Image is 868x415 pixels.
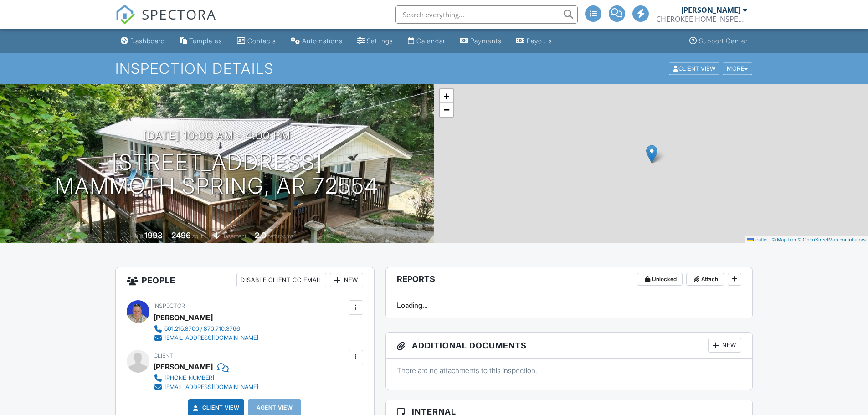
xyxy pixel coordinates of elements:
span: Client [154,352,173,359]
div: [PERSON_NAME] [681,5,740,15]
span: | [769,237,770,242]
a: Support Center [686,33,751,50]
p: There are no attachments to this inspection. [397,365,742,375]
div: [PERSON_NAME] [154,311,213,324]
div: Dashboard [130,37,165,45]
span: Built [133,233,143,240]
a: © OpenStreetMap contributors [798,237,866,242]
div: Automations [302,37,343,45]
h3: Additional Documents [386,333,753,359]
a: Automations (Advanced) [287,33,346,50]
a: Settings [354,33,397,50]
a: [EMAIL_ADDRESS][DOMAIN_NAME] [154,333,258,343]
div: Disable Client CC Email [236,273,326,287]
div: [EMAIL_ADDRESS][DOMAIN_NAME] [164,384,258,391]
div: [EMAIL_ADDRESS][DOMAIN_NAME] [164,334,258,342]
span: SPECTORA [142,5,216,24]
div: [PERSON_NAME] [154,360,213,374]
span: bathrooms [267,233,293,240]
div: 1993 [144,231,163,240]
span: + [443,90,449,102]
span: basement [221,233,246,240]
a: Templates [176,33,226,50]
img: The Best Home Inspection Software - Spectora [115,5,135,25]
a: © MapTiler [772,237,796,242]
a: Zoom out [440,103,453,117]
div: Calendar [416,37,445,45]
h3: People [116,267,374,293]
a: [PHONE_NUMBER] [154,374,258,383]
div: Payments [470,37,502,45]
a: Payments [456,33,505,50]
a: Payouts [513,33,556,50]
a: Calendar [404,33,449,50]
div: [PHONE_NUMBER] [164,374,214,382]
div: Client View [669,62,719,75]
span: sq. ft. [192,233,205,240]
div: New [708,338,741,353]
img: Marker [646,145,657,164]
div: Support Center [699,37,748,45]
div: Payouts [527,37,552,45]
h1: [STREET_ADDRESS] Mammoth Spring, AR 72554 [55,150,379,199]
a: Zoom in [440,89,453,103]
div: 2496 [171,231,191,240]
a: 501.215.8700 / 870.710.3766 [154,324,258,333]
span: Inspector [154,302,185,309]
h1: Inspection Details [115,61,753,77]
input: Search everything... [395,5,578,24]
div: New [330,273,363,287]
div: Contacts [247,37,276,45]
a: SPECTORA [115,12,216,31]
div: 2.0 [255,231,266,240]
a: [EMAIL_ADDRESS][DOMAIN_NAME] [154,383,258,392]
a: Client View [191,403,240,412]
div: CHEROKEE HOME INSPECTION LLC [656,15,747,24]
a: Contacts [233,33,280,50]
span: − [443,104,449,115]
a: Leaflet [747,237,768,242]
a: Client View [668,65,722,72]
h3: [DATE] 10:00 am - 4:00 pm [143,129,291,142]
div: Settings [367,37,393,45]
div: 501.215.8700 / 870.710.3766 [164,325,240,333]
div: More [723,62,752,75]
a: Dashboard [117,33,169,50]
div: Templates [189,37,222,45]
